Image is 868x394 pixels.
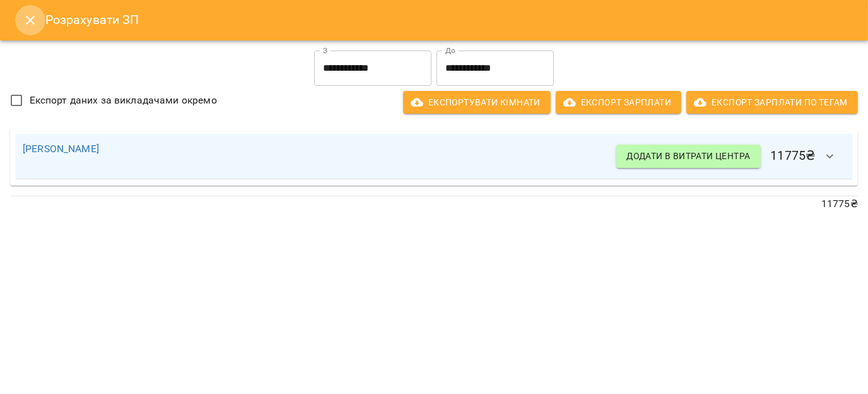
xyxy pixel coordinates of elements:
[556,91,681,114] button: Експорт Зарплати
[696,95,848,110] span: Експорт Зарплати по тегам
[10,196,858,212] p: 11775 ₴
[686,91,858,114] button: Експорт Зарплати по тегам
[626,148,750,164] span: Додати в витрати центра
[616,141,845,172] h6: 11775 ₴
[616,145,760,167] button: Додати в витрати центра
[413,95,541,110] span: Експортувати кімнати
[23,143,99,155] a: [PERSON_NAME]
[45,10,853,30] h6: Розрахувати ЗП
[403,91,551,114] button: Експортувати кімнати
[566,95,671,110] span: Експорт Зарплати
[30,93,217,108] span: Експорт даних за викладачами окремо
[15,5,45,35] button: Close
